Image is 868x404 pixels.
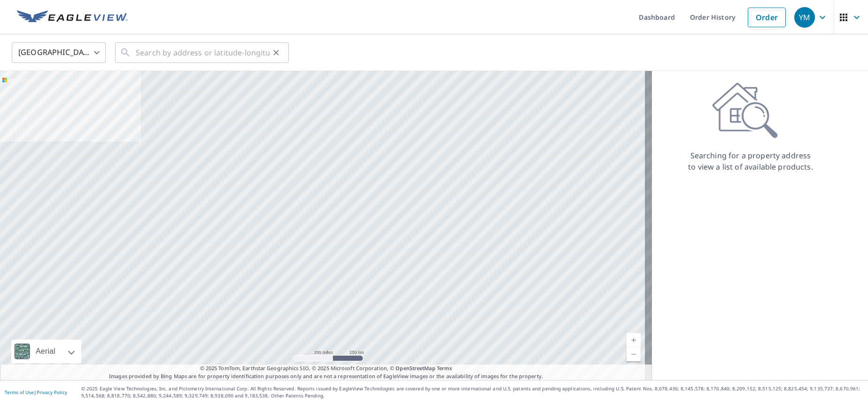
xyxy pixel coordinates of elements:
div: [GEOGRAPHIC_DATA] [12,39,106,66]
button: Clear [270,46,283,59]
a: Current Level 5, Zoom Out [627,347,641,361]
a: Current Level 5, Zoom In [627,333,641,347]
a: Privacy Policy [37,389,67,396]
span: © 2025 TomTom, Earthstar Geographics SIO, © 2025 Microsoft Corporation, © [200,365,452,373]
img: EV Logo [17,10,128,24]
div: Aerial [11,340,81,363]
p: © 2025 Eagle View Technologies, Inc. and Pictometry International Corp. All Rights Reserved. Repo... [81,385,863,399]
p: Searching for a property address to view a list of available products. [688,150,814,172]
a: OpenStreetMap [395,365,435,372]
a: Terms of Use [5,389,34,396]
input: Search by address or latitude-longitude [136,39,270,66]
a: Terms [437,365,452,372]
p: | [5,389,67,395]
div: YM [794,7,815,28]
a: Order [748,8,786,27]
div: Aerial [33,340,58,363]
